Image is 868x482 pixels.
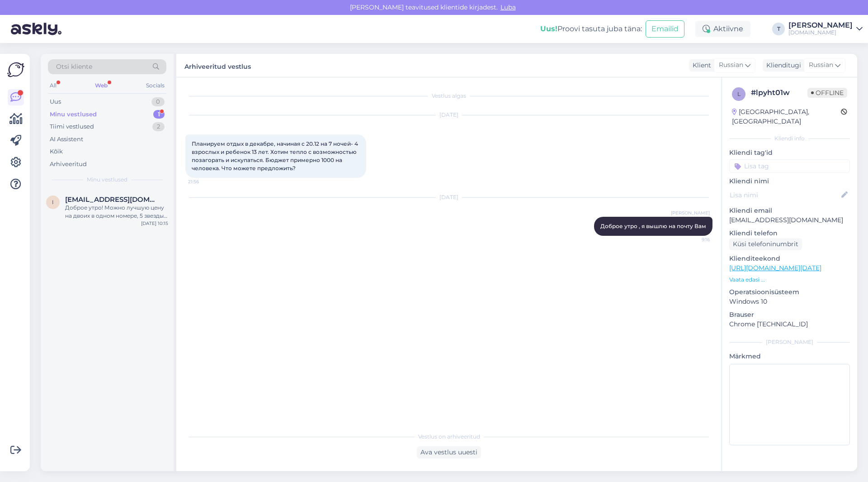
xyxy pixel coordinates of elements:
[732,107,841,126] div: [GEOGRAPHIC_DATA], [GEOGRAPHIC_DATA]
[7,61,24,78] img: Askly Logo
[65,204,168,220] div: Доброе утро! Можно лучшую цену на двоих в одном номере, 5 звезды, всё включено, вылет из [GEOGRAP...
[729,352,850,361] p: Märkmed
[729,254,850,263] p: Klienditeekond
[65,196,159,204] span: inples@icloud.com
[185,193,712,201] div: [DATE]
[772,23,785,35] div: T
[729,287,850,297] p: Operatsioonisüsteem
[689,61,711,70] div: Klient
[729,215,850,225] p: [EMAIL_ADDRESS][DOMAIN_NAME]
[52,199,54,205] span: i
[719,60,743,70] span: Russian
[737,91,741,97] span: l
[417,446,481,458] div: Ava vestlus uuesti
[729,134,850,143] div: Kliendi info
[87,176,127,184] span: Minu vestlused
[185,92,712,100] div: Vestlus algas
[540,24,642,34] div: Proovi tasuta juba täna:
[676,236,710,243] span: 9:16
[729,264,821,272] a: [URL][DOMAIN_NAME][DATE]
[788,29,853,36] div: [DOMAIN_NAME]
[729,148,850,157] p: Kliendi tag'id
[153,110,165,119] div: 1
[418,433,480,441] span: Vestlus on arhiveeritud
[144,80,166,91] div: Socials
[751,87,807,98] div: # lpyht01w
[50,135,83,144] div: AI Assistent
[807,88,847,98] span: Offline
[695,21,750,37] div: Aktiivne
[729,177,850,186] p: Kliendi nimi
[729,276,850,284] p: Vaata edasi ...
[540,24,557,33] b: Uus!
[192,140,359,172] span: Планируем отдых в декабре, начиная с 20.12 на 7 ночей- 4 взрослых и ребенок 13 лет. Хотим тепло с...
[141,220,168,227] div: [DATE] 10:15
[763,61,801,70] div: Klienditugi
[56,62,92,72] span: Otsi kliente
[729,159,850,173] input: Lisa tag
[729,297,850,306] p: Windows 10
[729,310,850,320] p: Brauser
[600,223,706,229] span: Доброе утро , я вышлю на почту Вам
[729,338,850,346] div: [PERSON_NAME]
[50,97,61,106] div: Uus
[730,190,840,200] input: Lisa nimi
[50,122,94,131] div: Tiimi vestlused
[788,22,853,29] div: [PERSON_NAME]
[729,320,850,329] p: Chrome [TECHNICAL_ID]
[646,20,684,38] button: Emailid
[50,160,87,169] div: Arhiveeritud
[188,178,222,185] span: 21:56
[729,238,802,250] div: Küsi telefoninumbrit
[729,206,850,215] p: Kliendi email
[151,97,165,106] div: 0
[93,80,109,91] div: Web
[50,110,97,119] div: Minu vestlused
[809,60,833,70] span: Russian
[671,210,710,216] span: [PERSON_NAME]
[185,111,712,119] div: [DATE]
[498,3,519,11] span: Luba
[788,22,863,36] a: [PERSON_NAME][DOMAIN_NAME]
[50,147,63,156] div: Kõik
[48,80,58,91] div: All
[729,229,850,238] p: Kliendi telefon
[152,122,165,131] div: 2
[184,59,251,72] label: Arhiveeritud vestlus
